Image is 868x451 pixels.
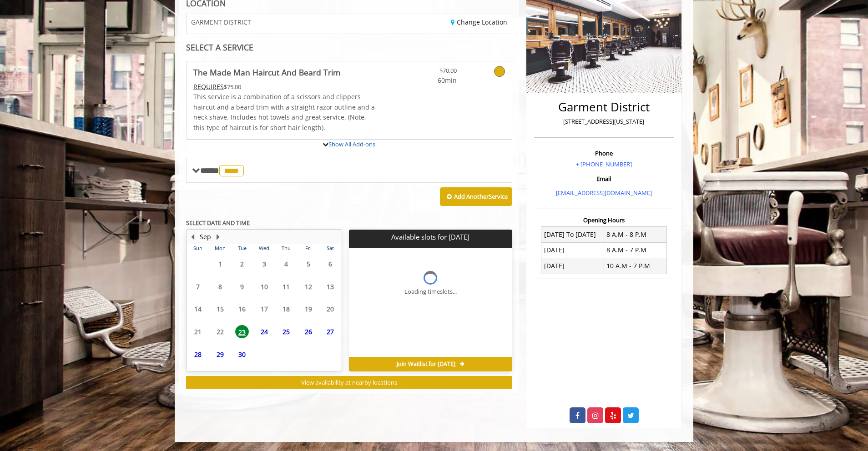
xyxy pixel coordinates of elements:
[253,244,275,253] th: Wed
[403,75,457,85] span: 60min
[191,348,205,361] span: 28
[235,348,249,361] span: 30
[319,321,342,343] td: Select day27
[323,325,337,338] span: 27
[186,43,512,52] div: SELECT A SERVICE
[297,321,319,343] td: Select day26
[541,242,604,258] td: [DATE]
[541,227,604,242] td: [DATE] To [DATE]
[534,217,674,223] h3: Opening Hours
[191,19,251,25] span: GARMENT DISTRICT
[209,343,231,366] td: Select day29
[440,187,512,206] button: Add AnotherService
[200,232,211,242] button: Sep
[604,227,666,242] td: 8 A.M - 8 P.M
[536,150,671,156] h3: Phone
[536,175,671,182] h3: Email
[403,61,457,85] a: $70.00
[451,18,507,26] a: Change Location
[214,232,222,242] button: Next Month
[231,343,253,366] td: Select day30
[397,361,455,368] span: Join Waitlist for [DATE]
[213,348,227,361] span: 29
[193,82,224,91] span: This service needs some Advance to be paid before we block your appointment
[302,325,315,338] span: 26
[604,258,666,274] td: 10 A.M - 7 P.M
[576,160,632,168] a: + [PHONE_NUMBER]
[186,219,250,227] b: SELECT DATE AND TIME
[454,192,508,200] b: Add Another Service
[189,232,196,242] button: Previous Month
[187,244,209,253] th: Sun
[231,244,253,253] th: Tue
[301,378,397,386] span: View availability at nearby locations
[187,343,209,366] td: Select day28
[257,325,271,338] span: 24
[541,258,604,274] td: [DATE]
[319,244,342,253] th: Sat
[231,321,253,343] td: Select day23
[275,244,297,253] th: Thu
[404,287,457,296] div: Loading timeslots...
[536,117,671,126] p: [STREET_ADDRESS][US_STATE]
[604,242,666,258] td: 8 A.M - 7 P.M
[186,376,512,389] button: View availability at nearby locations
[353,233,508,241] p: Available slots for [DATE]
[536,100,671,114] h2: Garment District
[193,82,376,92] div: $75.00
[235,325,249,338] span: 23
[186,139,512,140] div: The Made Man Haircut And Beard Trim Add-onS
[279,325,293,338] span: 25
[328,140,375,148] a: Show All Add-ons
[193,92,376,133] p: This service is a combination of a scissors and clippers haircut and a beard trim with a straight...
[193,66,340,79] b: The Made Man Haircut And Beard Trim
[297,244,319,253] th: Fri
[209,244,231,253] th: Mon
[275,321,297,343] td: Select day25
[253,321,275,343] td: Select day24
[556,189,652,197] a: [EMAIL_ADDRESS][DOMAIN_NAME]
